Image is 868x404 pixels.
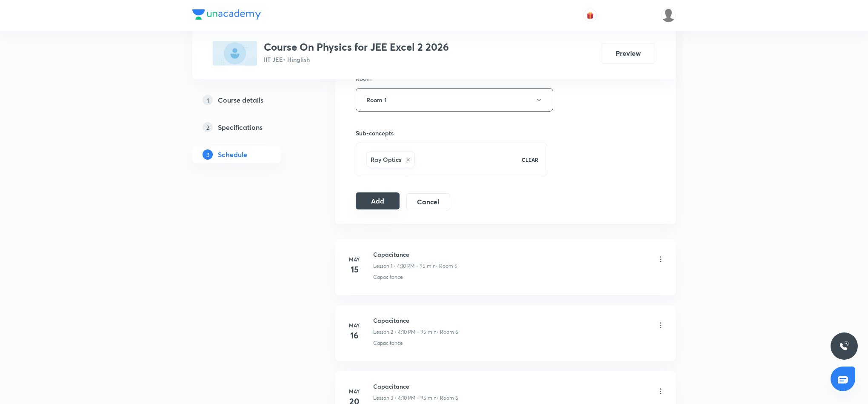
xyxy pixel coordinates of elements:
p: Capacitance [373,273,403,281]
h5: Schedule [218,149,247,160]
button: Room 1 [356,88,553,112]
p: Lesson 3 • 4:10 PM • 95 min [373,394,437,402]
p: IIT JEE • Hinglish [264,55,449,64]
h6: May [346,387,363,395]
h5: Specifications [218,122,263,132]
img: Shivank [661,8,676,23]
button: Cancel [406,193,450,210]
h3: Course On Physics for JEE Excel 2 2026 [264,41,449,53]
p: CLEAR [522,156,538,163]
p: Lesson 1 • 4:10 PM • 95 min [373,262,436,270]
a: 1Course details [192,92,308,109]
a: Company Logo [192,9,261,22]
p: Capacitance [373,339,403,347]
h5: Course details [218,95,263,105]
p: • Room 6 [437,328,458,336]
button: Preview [601,43,655,63]
h6: Capacitance [373,316,458,325]
h4: 16 [346,329,363,342]
p: Lesson 2 • 4:10 PM • 95 min [373,328,437,336]
button: Add [356,192,400,209]
p: 2 [203,122,213,132]
img: avatar [586,11,594,19]
p: • Room 6 [437,394,458,402]
button: avatar [583,9,597,22]
h6: May [346,255,363,263]
p: 1 [203,95,213,105]
h4: 15 [346,263,363,276]
p: • Room 6 [436,262,457,270]
img: Company Logo [192,9,261,20]
h6: Ray Optics [371,155,401,164]
p: 3 [203,149,213,160]
img: ttu [839,341,849,351]
h6: Capacitance [373,382,458,391]
h6: Sub-concepts [356,129,547,138]
h6: May [346,321,363,329]
h6: Capacitance [373,250,457,259]
a: 2Specifications [192,119,308,136]
img: 3E906D15-4607-4680-AE4C-9C14AD023B50_plus.png [213,41,257,66]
